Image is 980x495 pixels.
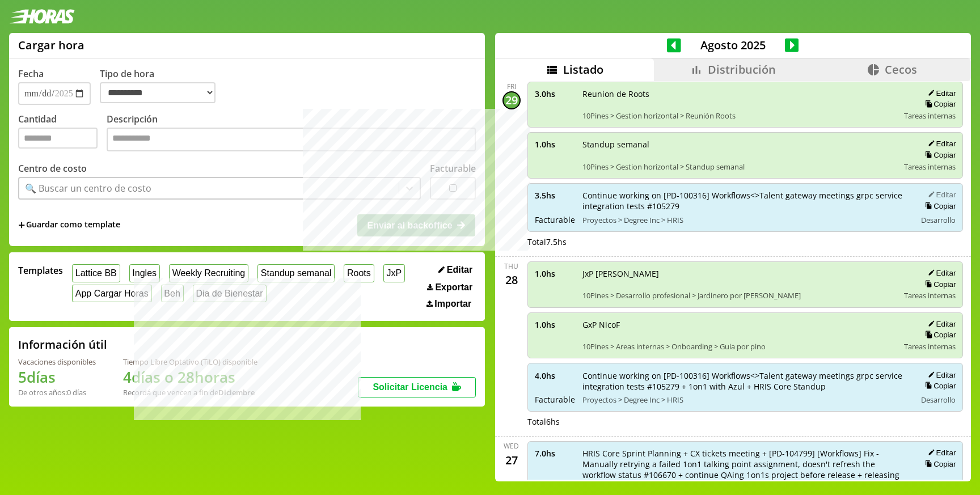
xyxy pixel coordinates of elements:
span: + [18,219,25,231]
button: Copiar [922,150,956,160]
button: Editar [435,264,476,276]
button: Copiar [922,99,956,109]
label: Cantidad [18,113,107,154]
span: Tareas internas [904,290,956,301]
div: scrollable content [495,81,971,480]
button: Copiar [922,201,956,211]
span: JxP [PERSON_NAME] [582,268,897,279]
span: Solicitar Licencia [373,382,447,392]
span: 4.0 hs [535,370,575,381]
button: Copiar [922,459,956,469]
textarea: Descripción [107,128,476,151]
button: Solicitar Licencia [358,377,476,397]
div: Recordá que vencen a fin de [123,387,257,397]
span: Reunion de Roots [582,88,897,99]
div: Vacaciones disponibles [18,357,96,367]
div: De otros años: 0 días [18,387,96,397]
span: Tareas internas [904,162,956,172]
div: Thu [504,261,518,271]
button: Dia de Bienestar [193,285,267,302]
button: Beh [161,285,184,302]
span: 1.0 hs [535,319,575,330]
button: Editar [924,190,956,200]
span: Exportar [435,282,472,293]
label: Facturable [430,162,476,175]
span: +Guardar como template [18,219,120,231]
button: Copiar [922,330,956,340]
span: 10Pines > Desarrollo profesional > Jardinero por [PERSON_NAME] [582,290,897,301]
button: Lattice BB [72,264,120,282]
select: Tipo de hora [100,82,216,103]
span: 10Pines > Gestion horizontal > Standup semanal [582,162,897,172]
div: 29 [502,91,521,109]
span: Facturable [535,214,575,225]
button: Editar [924,448,956,458]
button: App Cargar Horas [72,285,152,302]
button: Standup semanal [257,264,335,282]
span: Standup semanal [582,139,897,150]
button: Weekly Recruiting [169,264,248,282]
button: JxP [383,264,405,282]
button: Editar [924,370,956,380]
label: Descripción [107,113,476,154]
button: Editar [924,88,956,98]
span: Proyectos > Degree Inc > HRIS [582,395,909,405]
div: Fri [507,82,516,91]
button: Copiar [922,280,956,289]
span: Desarrollo [921,395,956,405]
div: Wed [504,441,519,451]
span: HRIS Core Sprint Planning + CX tickets meeting + [PD-104799] [Workflows] Fix - Manually retrying ... [582,448,909,491]
span: 10Pines > Gestion horizontal > Reunión Roots [582,111,897,121]
label: Centro de costo [18,162,87,175]
span: 7.0 hs [535,448,575,459]
span: Desarrollo [921,215,956,225]
h1: Cargar hora [18,37,85,53]
span: Editar [447,265,472,275]
button: Ingles [129,264,160,282]
label: Tipo de hora [100,67,225,105]
label: Fecha [18,67,44,80]
span: Listado [563,62,603,77]
button: Editar [924,319,956,329]
img: logotipo [9,9,75,24]
span: Templates [18,264,63,277]
h1: 5 días [18,367,96,387]
button: Copiar [922,381,956,391]
span: 1.0 hs [535,268,575,279]
button: Editar [924,268,956,278]
div: 28 [502,271,521,289]
h1: 4 días o 28 horas [123,367,257,387]
button: Editar [924,139,956,149]
span: Tareas internas [904,341,956,352]
button: Exportar [424,282,476,293]
span: Facturable [535,394,575,405]
span: Importar [434,299,471,309]
span: 1.0 hs [535,139,575,150]
span: 3.5 hs [535,190,575,201]
span: Proyectos > Degree Inc > HRIS [582,215,909,225]
div: Total 7.5 hs [527,236,964,247]
span: Cecos [885,62,917,77]
span: Agosto 2025 [681,37,785,53]
button: Roots [344,264,374,282]
div: Tiempo Libre Optativo (TiLO) disponible [123,357,257,367]
h2: Información útil [18,337,107,352]
span: 3.0 hs [535,88,575,99]
div: 27 [502,451,521,469]
span: 10Pines > Areas internas > Onboarding > Guia por pino [582,341,897,352]
b: Diciembre [218,387,255,397]
span: Continue working on [PD-100316] Workflows<>Talent gateway meetings grpc service integration tests... [582,370,909,392]
span: Distribución [708,62,776,77]
span: Continue working on [PD-100316] Workflows<>Talent gateway meetings grpc service integration tests... [582,190,909,211]
input: Cantidad [18,128,98,149]
div: Total 6 hs [527,416,964,427]
div: 🔍 Buscar un centro de costo [25,182,151,194]
span: GxP NicoF [582,319,897,330]
span: Tareas internas [904,111,956,121]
